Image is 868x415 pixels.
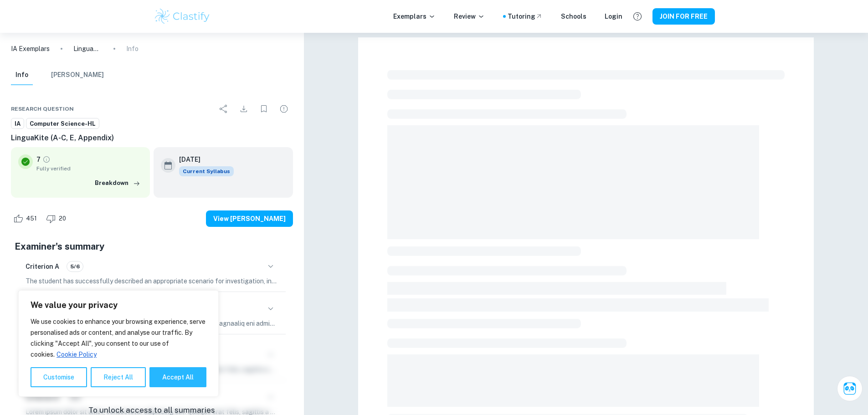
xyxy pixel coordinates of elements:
button: [PERSON_NAME] [51,65,104,85]
img: Clastify logo [154,7,211,26]
a: Cookie Policy [56,350,97,359]
div: Bookmark [255,100,273,118]
p: We value your privacy [31,300,206,311]
p: Info [126,44,139,54]
a: Login [605,11,622,21]
p: Review [454,11,485,21]
button: Accept All [149,367,206,387]
button: Customise [31,367,87,387]
button: View [PERSON_NAME] [206,210,293,227]
a: Grade fully verified [42,155,51,164]
a: Schools [561,11,586,21]
h6: LinguaKite (A-C, E, Appendix) [11,133,293,143]
p: We use cookies to enhance your browsing experience, serve personalised ads or content, and analys... [31,316,206,360]
div: Dislike [44,211,71,226]
span: Fully verified [36,164,143,173]
button: JOIN FOR FREE [652,8,715,25]
a: IA Exemplars [11,44,50,54]
button: Reject All [91,367,146,387]
div: Share [215,100,233,118]
div: Download [235,100,253,118]
span: 5/6 [67,262,83,271]
span: 451 [21,214,42,223]
a: Computer Science-HL [26,118,99,129]
h6: Criterion A [26,261,59,272]
span: 20 [54,214,71,223]
span: IA [11,119,24,128]
div: Report issue [275,100,293,118]
a: Tutoring [508,11,543,21]
span: Research question [11,105,74,113]
p: Exemplars [393,11,436,21]
div: Like [11,211,42,226]
button: Breakdown [92,176,143,190]
h5: Examiner's summary [15,240,289,253]
button: Help and Feedback [630,9,645,24]
button: Info [11,65,33,85]
span: Computer Science-HL [26,119,99,128]
span: Current Syllabus [179,166,234,176]
p: 7 [36,154,41,164]
p: The student has successfully described an appropriate scenario for investigation, including a cle... [26,276,278,286]
h6: [DATE] [179,154,226,164]
div: This exemplar is based on the current syllabus. Feel free to refer to it for inspiration/ideas wh... [179,166,234,176]
p: LinguaKite (A-C, E, Appendix) [73,44,103,54]
a: IA [11,118,24,129]
div: We value your privacy [18,290,219,397]
button: Ask Clai [837,376,863,401]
